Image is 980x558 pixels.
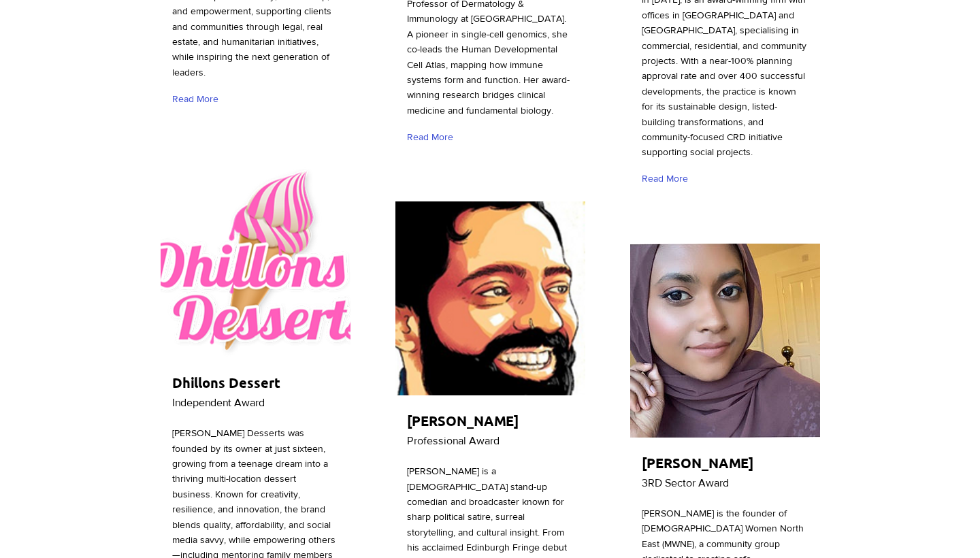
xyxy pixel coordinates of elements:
[642,477,729,489] span: 3RD Sector Award
[642,172,688,186] span: Read More
[172,374,280,391] span: Dhillons Dessert
[407,131,453,144] span: Read More
[172,93,218,106] span: Read More
[642,167,694,191] a: Read More
[407,435,500,446] span: Professional Award
[642,454,753,472] span: [PERSON_NAME]
[407,412,519,429] span: [PERSON_NAME]
[407,125,459,149] a: Read More
[172,87,225,111] a: Read More
[172,397,265,408] span: Independent Award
